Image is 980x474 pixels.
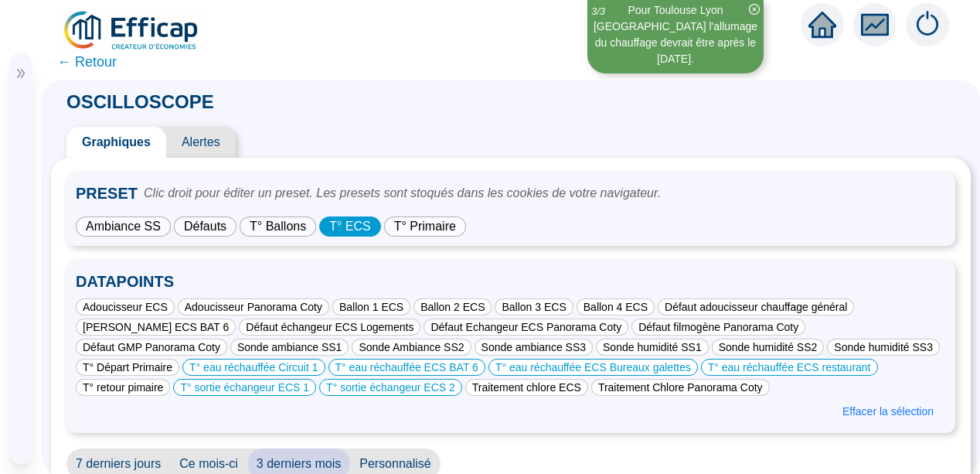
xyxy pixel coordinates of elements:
div: Sonde ambiance SS1 [230,339,349,356]
div: Sonde ambiance SS3 [475,339,593,356]
div: T° eau réchauffée ECS Bureaux galettes [488,359,698,376]
div: Défaut filmogène Panorama Coty [631,319,805,336]
div: Adoucisseur Panorama Coty [178,298,329,315]
button: Effacer la sélection [830,399,946,424]
i: 3 / 3 [591,5,605,17]
div: Défaut échangeur ECS Logements [239,319,420,336]
span: Effacer la sélection [842,404,934,420]
div: Sonde Ambiance SS2 [352,339,471,356]
div: Ballon 1 ECS [332,298,410,315]
div: Pour Toulouse Lyon [GEOGRAPHIC_DATA] l'allumage du chauffage devrait être après le [DATE]. [590,2,761,67]
span: Défauts [184,220,226,233]
div: Adoucisseur ECS [76,298,175,315]
div: T° sortie échangeur ECS 1 [173,379,316,396]
span: home [808,11,836,39]
span: Ambiance SS [86,220,161,233]
span: T° Primaire [394,220,456,233]
div: Défaut GMP Panorama Coty [76,339,227,356]
div: Traitement Chlore Panorama Coty [591,379,770,396]
div: Défaut Echangeur ECS Panorama Coty [424,319,628,336]
span: double-right [15,68,26,79]
div: T° eau réchauffée ECS BAT 6 [328,359,485,376]
span: T° Ballons [250,220,306,233]
img: efficap energie logo [62,9,202,53]
span: Clic droit pour éditer un preset. Les presets sont stoqués dans les cookies de votre navigateur. [144,184,661,203]
span: Graphiques [66,127,166,158]
div: T° retour pimaire [76,379,170,396]
div: Ballon 2 ECS [413,298,492,315]
div: Sonde humidité SS2 [712,339,825,356]
div: Ballon 3 ECS [495,298,573,315]
div: T° eau réchauffée Circuit 1 [182,359,325,376]
div: Traitement chlore ECS [465,379,588,396]
span: ← Retour [57,51,117,73]
div: T° eau réchauffée ECS restaurant [701,359,878,376]
div: Sonde humidité SS1 [596,339,709,356]
span: close-circle [749,4,760,15]
span: T° ECS [329,220,371,233]
div: Sonde humidité SS3 [827,339,940,356]
span: DATAPOINTS [76,271,946,295]
div: T° Départ Primaire [76,359,179,376]
span: fund [861,11,889,39]
div: T° sortie échangeur ECS 2 [319,379,462,396]
img: alerts [906,3,949,46]
span: OSCILLOSCOPE [51,91,230,112]
span: PRESET [76,182,138,204]
div: Défaut adoucisseur chauffage général [658,298,854,315]
div: Ballon 4 ECS [577,298,655,315]
div: [PERSON_NAME] ECS BAT 6 [76,319,236,336]
span: Alertes [166,127,236,158]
